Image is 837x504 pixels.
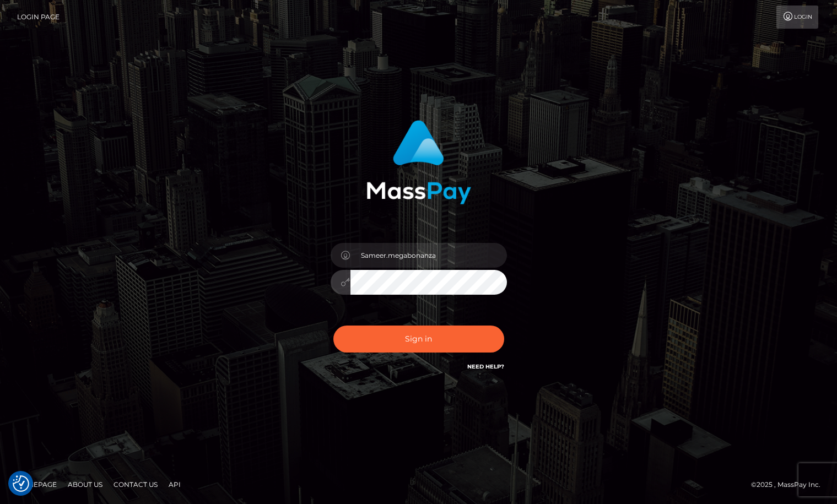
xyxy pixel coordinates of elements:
[109,476,162,493] a: Contact Us
[12,476,61,493] a: Homepage
[366,120,471,204] img: MassPay Login
[17,6,60,29] a: Login Page
[751,479,829,491] div: © 2025 , MassPay Inc.
[467,363,504,370] a: Need Help?
[13,475,29,492] img: Revisit consent button
[164,476,185,493] a: API
[350,243,507,268] input: Username...
[63,476,107,493] a: About Us
[776,6,818,29] a: Login
[333,326,504,353] button: Sign in
[13,475,29,492] button: Consent Preferences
